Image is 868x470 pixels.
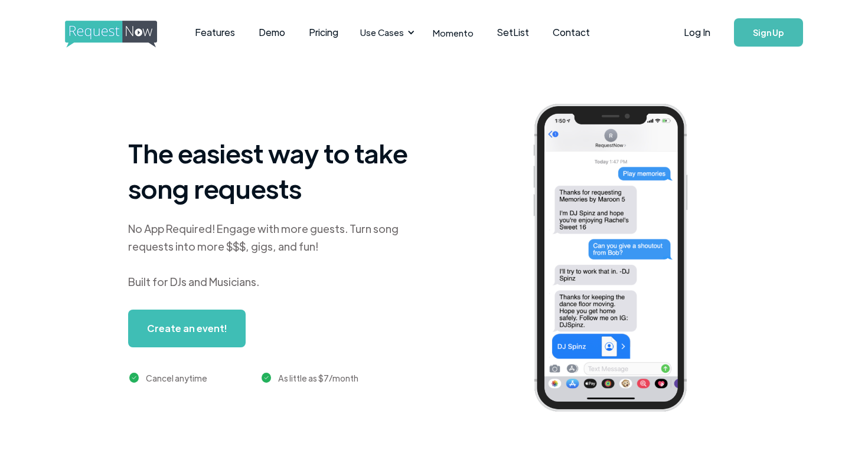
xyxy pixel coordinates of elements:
[183,14,247,51] a: Features
[65,21,179,48] img: requestnow logo
[128,310,246,347] a: Create an event!
[129,373,139,383] img: green checkmark
[65,21,154,44] a: home
[262,373,272,383] img: green checkmark
[485,14,541,51] a: SetList
[146,371,207,385] div: Cancel anytime
[421,15,485,50] a: Momento
[247,14,297,51] a: Demo
[278,371,358,385] div: As little as $7/month
[128,135,423,206] h1: The easiest way to take song requests
[360,26,404,39] div: Use Cases
[128,220,423,291] div: No App Required! Engage with more guests. Turn song requests into more $$$, gigs, and fun! Built ...
[297,14,350,51] a: Pricing
[541,14,602,51] a: Contact
[353,14,418,51] div: Use Cases
[734,18,803,47] a: Sign Up
[520,96,719,424] img: iphone screenshot
[672,12,722,53] a: Log In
